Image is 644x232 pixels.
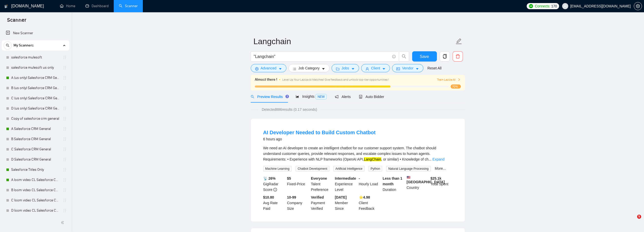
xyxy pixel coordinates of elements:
[296,95,299,98] span: area-chart
[263,130,376,135] a: AI Developer Needed to Build Custom Chatbot
[415,67,419,71] span: caret-down
[451,84,461,89] span: 70%
[286,194,310,211] div: Company Size
[456,38,462,45] span: edit
[627,215,639,227] iframe: To enrich screen reader interactions, please activate Accessibility in Grammarly extension settings
[440,51,450,62] button: copy
[63,178,67,182] span: holder
[428,157,432,161] span: ...
[529,4,533,8] img: upwork-logo.png
[119,4,138,8] a: searchScanner
[407,176,445,184] b: [GEOGRAPHIC_DATA]
[386,166,431,172] span: Natural Language Processing
[63,147,67,151] span: holder
[279,67,282,71] span: caret-down
[63,117,67,121] span: holder
[273,188,277,191] span: info-circle
[335,95,351,99] span: Alerts
[435,166,446,170] a: More...
[251,64,286,72] button: settingAdvancedcaret-down
[6,28,65,38] a: New Scanner
[63,168,67,172] span: holder
[63,209,67,213] span: holder
[11,83,60,93] a: B (us only) Salesforce CRM General
[369,166,382,172] span: Python
[335,176,356,180] b: Intermediate
[298,65,320,71] span: Job Category
[63,188,67,192] span: holder
[286,176,310,192] div: Fixed-Price
[63,157,67,162] span: holder
[335,95,338,99] span: notification
[63,86,67,90] span: holder
[61,220,66,225] span: double-left
[311,176,327,180] b: Everyone
[287,195,296,199] b: 10-99
[427,65,441,71] a: Reset All
[11,205,60,216] a: D loom video CL Salesforce CRM General
[263,195,274,199] b: $10.80
[535,3,550,9] span: Connects:
[263,136,376,142] div: 6 hours ago
[310,176,334,192] div: Talent Preference
[11,134,60,144] a: B Salesforce CRM General
[3,16,30,27] span: Scanner
[431,176,441,180] b: $ 25.1k
[63,137,67,141] span: holder
[254,35,454,48] input: Scanner name...
[285,94,289,99] div: Tooltip anchor
[637,215,641,219] span: 5
[333,166,364,172] span: Artificial Intelligence
[255,67,259,71] span: setting
[358,176,382,192] div: Hourly Load
[453,51,463,62] button: delete
[342,65,349,71] span: Jobs
[399,51,409,62] button: search
[364,157,381,161] mark: LangChain
[63,198,67,202] span: holder
[251,95,287,99] span: Preview Results
[258,107,321,112] span: Detected 886 results (0.17 seconds)
[351,67,355,71] span: caret-down
[282,78,389,81] span: Level Up Your Laziza AI Matches! Give feedback and unlock top-tier opportunities !
[11,185,60,195] a: B loom video CL Salesforce CRM General
[420,53,429,60] span: Save
[407,176,410,179] img: 🇺🇸
[634,4,642,8] span: setting
[336,67,339,71] span: folder
[288,64,330,72] button: barsJob Categorycaret-down
[322,67,325,71] span: caret-down
[60,4,75,8] a: homeHome
[382,67,386,71] span: caret-down
[358,194,382,211] div: Client Feedback
[359,195,370,199] b: ⭐️ 4.98
[334,194,358,211] div: Member Since
[440,54,450,59] span: copy
[2,28,69,38] li: New Scanner
[296,166,329,172] span: Chatbot Development
[396,67,400,71] span: idcard
[262,176,286,192] div: GigRadar Score
[402,65,413,71] span: Vendor
[11,144,60,154] a: C Salesforce CRM General
[551,3,557,9] span: 170
[11,52,60,63] a: salesforce mulesoft
[458,78,461,81] span: right
[262,194,286,211] div: Avg Rate Paid
[437,77,461,82] span: Train Laziza AI
[371,65,380,71] span: Client
[334,176,358,192] div: Experience Level
[433,157,445,161] a: Expand
[311,195,324,199] b: Verified
[11,175,60,185] a: A loom video CL Salesforce CRM General
[335,195,347,199] b: [DATE]
[11,165,60,175] a: Salesforce Titles Only
[255,77,277,82] span: Almost there !
[310,194,334,211] div: Payment Verified
[392,64,423,72] button: idcardVendorcaret-down
[63,96,67,100] span: holder
[11,195,60,205] a: C loom video CL Salesforce CRM General
[63,127,67,131] span: holder
[634,2,642,10] button: setting
[359,95,384,99] span: Auto Bidder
